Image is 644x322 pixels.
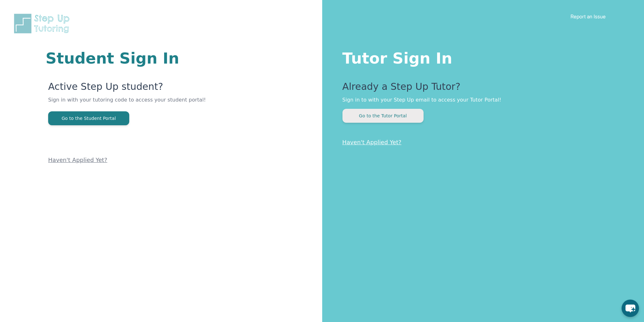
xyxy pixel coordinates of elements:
h1: Student Sign In [46,51,246,66]
button: Go to the Tutor Portal [342,109,424,123]
p: Already a Step Up Tutor? [342,81,619,96]
a: Go to the Student Portal [48,115,129,121]
a: Haven't Applied Yet? [342,139,402,146]
h1: Tutor Sign In [342,48,619,66]
a: Haven't Applied Yet? [48,157,107,163]
p: Active Step Up student? [48,81,246,96]
a: Report an Issue [571,13,606,20]
button: Go to the Student Portal [48,111,129,125]
a: Go to the Tutor Portal [342,113,424,119]
p: Sign in with your tutoring code to access your student portal! [48,96,246,111]
p: Sign in to with your Step Up email to access your Tutor Portal! [342,96,619,104]
button: chat-button [622,300,639,317]
img: Step Up Tutoring horizontal logo [13,13,73,34]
